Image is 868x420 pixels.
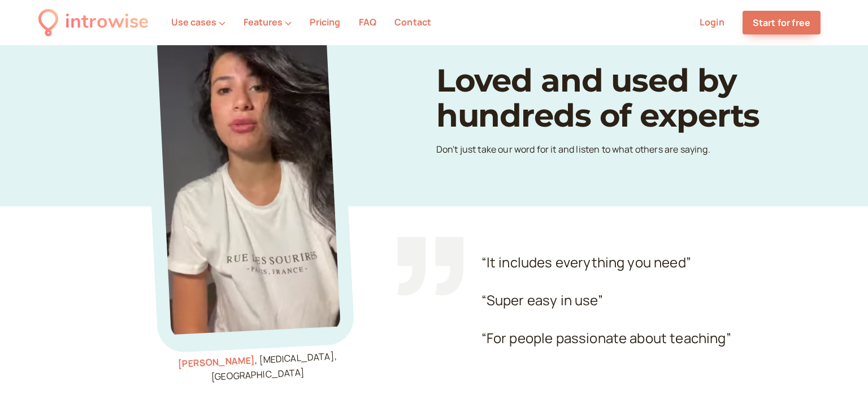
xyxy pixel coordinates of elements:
a: Login [700,16,724,28]
iframe: Chat Widget [665,289,868,420]
p: “Super easy in use” [481,289,760,311]
a: FAQ [359,16,376,28]
p: “It includes everything you need” [481,252,760,274]
button: Use cases [171,17,225,27]
div: , [MEDICAL_DATA], [GEOGRAPHIC_DATA] [172,349,343,386]
a: introwise [38,7,149,38]
a: Pricing [310,16,340,28]
div: introwise [65,7,149,38]
button: Features [244,17,292,27]
p: “For people passionate about teaching” [481,327,760,349]
p: Don't just take our word for it and listen to what others are saying. [436,142,760,157]
a: [PERSON_NAME] [177,354,255,370]
h1: Loved and used by hundreds of experts [436,63,760,133]
a: Contact [394,16,431,28]
a: Start for free [743,11,821,34]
